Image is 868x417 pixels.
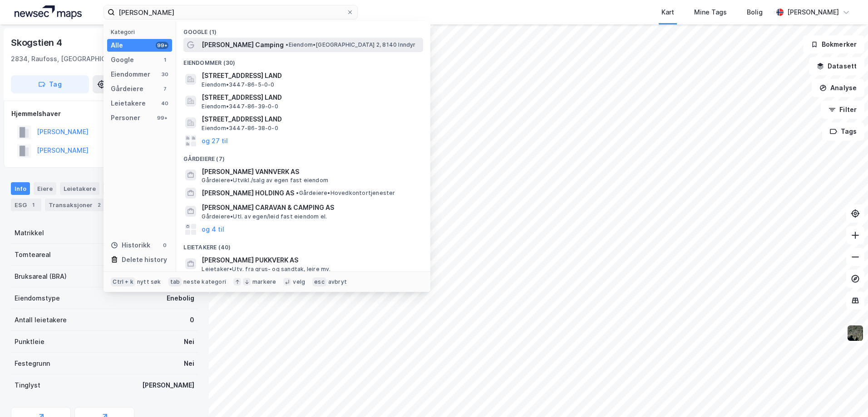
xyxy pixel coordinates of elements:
span: [STREET_ADDRESS] LAND [202,92,419,103]
div: Hjemmelshaver [11,108,197,119]
div: Tinglyst [15,380,40,391]
button: Tag [11,75,89,93]
button: Bokmerker [803,35,864,53]
div: esc [312,277,326,286]
span: • [286,41,288,48]
span: Gårdeiere • Utvikl./salg av egen fast eiendom [202,177,328,184]
div: Enebolig [167,293,194,304]
div: Eiendommer [111,69,150,80]
span: Eiendom • 3447-86-5-0-0 [202,81,274,88]
span: Eiendom • 3447-86-38-0-0 [202,125,278,132]
span: [STREET_ADDRESS] LAND [202,70,419,81]
button: Datasett [809,57,864,75]
span: Leietaker • Utv. fra grus- og sandtak, leire mv. [202,266,330,273]
div: Festegrunn [15,358,50,369]
div: nytt søk [137,278,161,286]
div: Historikk [111,240,150,251]
div: [PERSON_NAME] [787,7,839,18]
div: Personer [111,112,140,123]
button: Tags [822,122,864,141]
div: Tomteareal [15,249,51,260]
span: [PERSON_NAME] CARAVAN & CAMPING AS [202,202,419,213]
div: Mine Tags [694,7,727,18]
div: Bolig [747,7,763,18]
div: ESG [11,199,41,211]
div: Leietakere [60,182,99,195]
div: 2834, Raufoss, [GEOGRAPHIC_DATA] [11,53,127,64]
div: Nei [184,336,194,347]
span: Eiendom • [GEOGRAPHIC_DATA] 2, 8140 Inndyr [286,41,415,48]
div: tab [168,277,182,286]
input: Søk på adresse, matrikkel, gårdeiere, leietakere eller personer [115,5,346,19]
div: 99+ [156,42,168,49]
div: Eiendomstype [15,293,60,304]
span: • [296,189,299,196]
button: og 27 til [202,136,228,146]
div: Datasett [103,182,137,195]
div: Kart [661,7,674,18]
button: Analyse [812,79,864,97]
span: Gårdeiere • Utl. av egen/leid fast eiendom el. [202,213,327,220]
button: Filter [821,101,864,119]
div: Transaksjoner [45,199,107,211]
div: Antall leietakere [15,315,67,325]
div: 40 [161,100,168,107]
img: logo.a4113a55bc3d86da70a041830d287a7e.svg [15,5,82,19]
div: Nei [184,358,194,369]
div: Leietakere (40) [176,237,430,253]
span: [PERSON_NAME] Camping [202,39,284,50]
span: [PERSON_NAME] HOLDING AS [202,188,294,199]
div: Google (1) [176,21,430,38]
div: markere [252,278,276,286]
div: avbryt [328,278,347,286]
div: velg [293,278,305,286]
div: Google [111,54,134,65]
div: Eiere [34,182,56,195]
div: 30 [161,71,168,78]
div: 2 [94,200,104,209]
div: Alle [111,40,123,51]
div: 0 [190,315,194,325]
img: 9k= [847,325,864,342]
div: Gårdeiere (7) [176,148,430,165]
div: Info [11,182,30,195]
div: 1 [161,56,168,63]
div: 7 [161,85,168,92]
span: Gårdeiere • Hovedkontortjenester [296,189,395,197]
button: og 4 til [202,224,224,235]
div: Skogstien 4 [11,35,64,50]
div: neste kategori [183,278,226,286]
span: [STREET_ADDRESS] LAND [202,114,419,125]
div: Punktleie [15,336,44,347]
div: Ctrl + k [111,277,135,286]
span: [PERSON_NAME] VANNVERK AS [202,166,419,177]
div: Gårdeiere [111,83,143,94]
div: Delete history [122,254,167,265]
span: [PERSON_NAME] PUKKVERK AS [202,255,419,266]
iframe: Chat Widget [823,373,868,417]
div: Matrikkel [15,228,44,238]
div: Kontrollprogram for chat [823,373,868,417]
div: 99+ [156,114,168,121]
div: Eiendommer (30) [176,52,430,68]
div: [PERSON_NAME] [142,380,194,391]
div: Kategori [111,29,172,35]
span: Eiendom • 3447-86-39-0-0 [202,103,278,110]
div: Leietakere [111,98,146,109]
div: Bruksareal (BRA) [15,271,67,282]
div: 0 [161,242,168,249]
div: 1 [29,200,38,209]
